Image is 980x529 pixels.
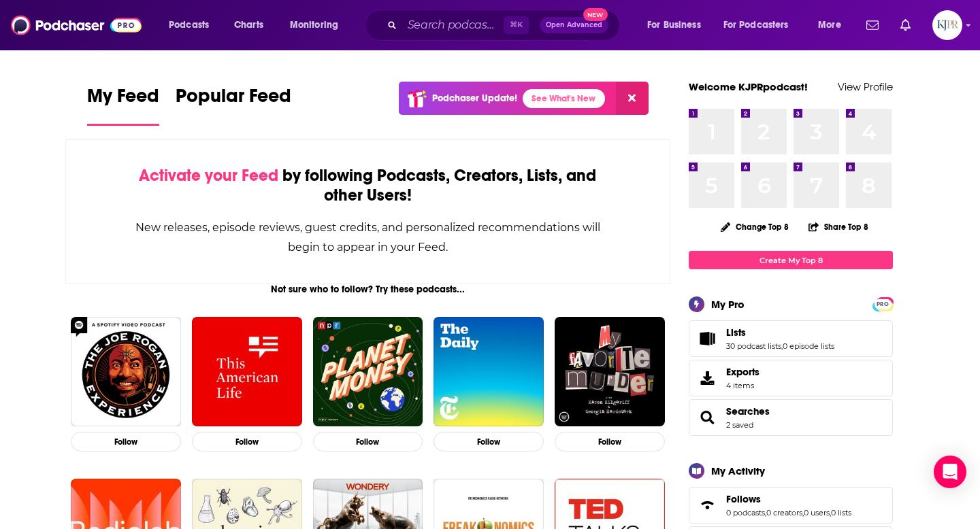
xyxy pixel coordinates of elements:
img: User Profile [932,10,962,40]
div: Search podcasts, credits, & more... [378,10,633,41]
button: Follow [71,432,181,451]
span: For Business [647,16,701,35]
button: Follow [313,432,423,451]
a: Lists [726,326,834,339]
a: 0 lists [831,508,851,517]
button: open menu [638,14,718,36]
span: More [818,16,841,35]
span: Podcasts [169,16,209,35]
div: by following Podcasts, Creators, Lists, and other Users! [134,166,602,205]
span: Lists [689,320,893,357]
span: Lists [726,326,746,339]
button: open menu [808,14,858,36]
img: Planet Money [313,317,423,427]
p: Podchaser Update! [432,92,517,104]
span: Logged in as KJPRpodcast [932,10,962,40]
a: 0 users [804,508,830,517]
span: PRO [875,299,891,309]
span: Follows [689,487,893,524]
a: PRO [875,298,891,309]
a: 0 podcasts [726,508,765,517]
span: For Podcasters [723,16,789,35]
a: Follows [726,493,851,505]
button: open menu [159,14,227,36]
a: My Feed [87,84,159,126]
span: Open Advanced [546,22,602,29]
input: Search podcasts, credits, & more... [402,14,504,36]
a: Create My Top 8 [689,251,893,269]
a: Searches [693,408,721,427]
span: Exports [726,366,759,378]
a: 30 podcast lists [726,341,781,351]
button: open menu [715,14,808,36]
a: 0 episode lists [783,341,834,351]
span: New [583,8,608,21]
span: Exports [693,369,721,388]
button: Follow [434,432,544,451]
a: Searches [726,405,770,417]
div: Not sure who to follow? Try these podcasts... [65,284,670,295]
a: Follows [693,496,721,515]
a: 0 creators [766,508,802,517]
a: Welcome KJPRpodcast! [689,80,808,93]
a: Exports [689,360,893,396]
span: , [765,508,766,517]
span: Popular Feed [176,84,291,116]
button: Show profile menu [932,10,962,40]
img: This American Life [192,317,302,427]
button: Share Top 8 [808,214,869,240]
img: The Joe Rogan Experience [71,317,181,427]
img: My Favorite Murder with Karen Kilgariff and Georgia Hardstark [555,317,665,427]
span: Monitoring [290,16,338,35]
span: , [830,508,831,517]
img: The Daily [434,317,544,427]
span: Searches [689,399,893,436]
button: Follow [555,432,665,451]
div: My Activity [711,464,765,477]
span: My Feed [87,84,159,116]
button: open menu [280,14,356,36]
a: View Profile [838,80,893,93]
span: ⌘ K [504,16,529,34]
button: Change Top 8 [713,218,797,235]
span: 4 items [726,381,759,390]
a: 2 saved [726,420,753,430]
a: Charts [225,14,272,36]
span: Charts [234,16,263,35]
img: Podchaser - Follow, Share and Rate Podcasts [11,12,142,38]
span: , [802,508,804,517]
button: Open AdvancedNew [540,17,608,33]
div: New releases, episode reviews, guest credits, and personalized recommendations will begin to appe... [134,218,602,257]
div: Open Intercom Messenger [934,456,966,488]
span: Follows [726,493,761,505]
div: My Pro [711,298,745,311]
a: See What's New [523,89,605,108]
a: Popular Feed [176,84,291,126]
a: Show notifications dropdown [861,14,884,37]
a: Lists [693,329,721,348]
span: Activate your Feed [139,165,278,186]
button: Follow [192,432,302,451]
span: , [781,341,783,351]
a: Show notifications dropdown [895,14,916,37]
